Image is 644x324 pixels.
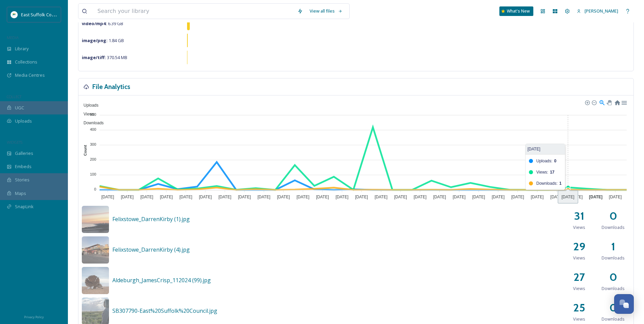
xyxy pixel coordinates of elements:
[531,195,544,199] tspan: [DATE]
[492,195,505,199] tspan: [DATE]
[414,195,427,199] tspan: [DATE]
[90,172,96,176] tspan: 100
[218,195,231,199] tspan: [DATE]
[394,195,407,199] tspan: [DATE]
[574,208,584,224] h2: 31
[82,236,109,264] img: c05cd98b-8534-4043-a342-746f7758d00b.jpg
[238,195,251,199] tspan: [DATE]
[511,195,524,199] tspan: [DATE]
[621,99,627,105] div: Menu
[7,94,21,99] span: COLLECT
[15,46,29,52] span: Library
[599,99,605,105] div: Selection Zoom
[7,35,19,40] span: MEDIA
[15,163,32,170] span: Embeds
[499,6,533,16] a: What's New
[78,121,104,125] span: Downloads
[573,316,585,322] span: Views
[15,190,26,197] span: Maps
[614,99,620,105] div: Reset Zoom
[94,187,96,191] tspan: 0
[316,195,329,199] tspan: [DATE]
[90,127,96,131] tspan: 400
[573,238,585,255] h2: 29
[296,195,309,199] tspan: [DATE]
[589,195,603,199] tspan: [DATE]
[7,140,22,145] span: WIDGETS
[573,224,585,231] span: Views
[24,315,44,319] span: Privacy Policy
[550,195,563,199] tspan: [DATE]
[82,37,108,43] strong: image/png :
[15,59,37,65] span: Collections
[82,54,127,60] span: 370.54 MB
[101,195,114,199] tspan: [DATE]
[24,312,44,321] a: Privacy Policy
[15,105,24,111] span: UGC
[609,300,617,316] h2: 0
[82,20,123,26] span: 6.39 GB
[21,11,61,18] span: East Suffolk Council
[472,195,485,199] tspan: [DATE]
[112,307,217,314] span: SB307790-East%20Suffolk%20Council.jpg
[15,150,33,157] span: Galleries
[433,195,446,199] tspan: [DATE]
[602,285,625,292] span: Downloads
[257,195,270,199] tspan: [DATE]
[573,4,622,18] a: [PERSON_NAME]
[602,316,625,322] span: Downloads
[82,206,109,233] img: e2880978-9f8a-4789-acca-9d02345ca030.jpg
[78,112,94,116] span: Views
[121,195,134,199] tspan: [DATE]
[607,100,611,104] div: Panning
[15,72,45,78] span: Media Centres
[602,255,625,261] span: Downloads
[375,195,388,199] tspan: [DATE]
[15,118,32,124] span: Uploads
[453,195,466,199] tspan: [DATE]
[90,142,96,146] tspan: 300
[112,215,190,223] span: Felixstowe_DarrenKirby (1).jpg
[199,195,212,199] tspan: [DATE]
[92,82,130,92] h3: File Analytics
[160,195,173,199] tspan: [DATE]
[614,294,634,314] button: Open Chat
[82,267,109,294] img: e7376f7c-a302-4b60-a0ee-da7e7e50330a.jpg
[82,37,124,43] span: 1.84 GB
[90,112,96,116] tspan: 500
[573,255,585,261] span: Views
[90,157,96,161] tspan: 200
[609,269,617,285] h2: 0
[94,4,294,19] input: Search your library
[570,195,583,199] tspan: [DATE]
[602,224,625,231] span: Downloads
[112,276,211,284] span: Aldeburgh_JamesCrisp_112024 (99).jpg
[573,285,585,292] span: Views
[83,145,87,156] text: Count
[591,100,596,105] div: Zoom Out
[611,238,615,255] h2: 1
[585,8,618,14] span: [PERSON_NAME]
[573,300,585,316] h2: 25
[82,20,107,26] strong: video/mp4 :
[15,203,34,210] span: SnapLink
[112,246,190,253] span: Felixstowe_DarrenKirby (4).jpg
[15,177,30,183] span: Stories
[179,195,192,199] tspan: [DATE]
[306,4,346,18] a: View all files
[78,103,98,108] span: Uploads
[585,100,589,105] div: Zoom In
[140,195,153,199] tspan: [DATE]
[609,208,617,224] h2: 0
[11,11,18,18] img: ESC%20Logo.png
[277,195,290,199] tspan: [DATE]
[573,269,585,285] h2: 27
[335,195,348,199] tspan: [DATE]
[609,195,622,199] tspan: [DATE]
[82,54,106,60] strong: image/tiff :
[355,195,368,199] tspan: [DATE]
